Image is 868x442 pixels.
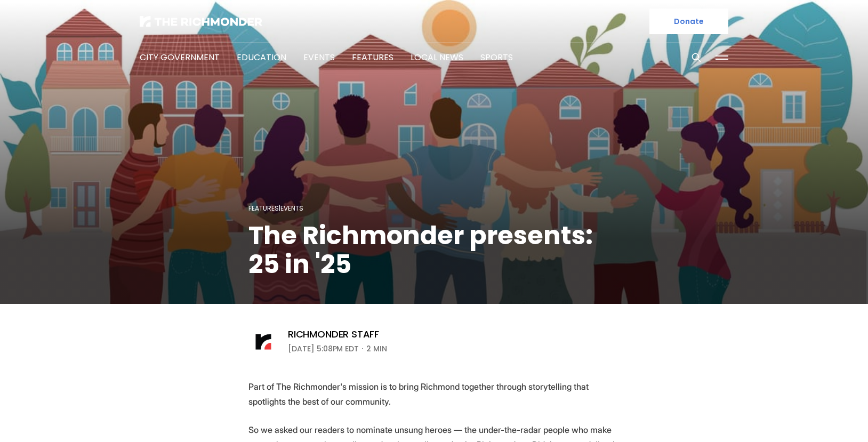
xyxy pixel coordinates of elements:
[480,51,513,63] a: Sports
[280,204,303,213] a: Events
[288,328,379,341] a: Richmonder Staff
[366,342,387,355] span: 2 min
[140,16,262,27] img: The Richmonder
[248,204,279,213] a: Features
[140,51,220,63] a: City Government
[248,379,620,409] p: Part of The Richmonder's mission is to bring Richmond together through storytelling that spotligh...
[248,327,278,357] img: Richmonder Staff
[248,202,620,215] div: |
[411,51,463,63] a: Local News
[688,50,704,66] button: Search this site
[303,51,335,63] a: Events
[649,9,728,34] a: Donate
[248,221,620,279] h1: The Richmonder presents: 25 in '25
[288,342,359,355] time: [DATE] 5:08PM EDT
[352,51,393,63] a: Features
[237,51,286,63] a: Education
